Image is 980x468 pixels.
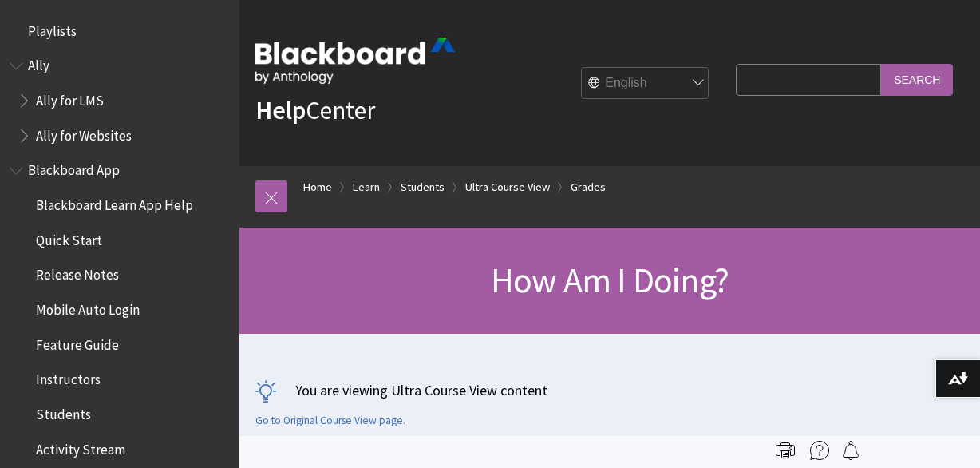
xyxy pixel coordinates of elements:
[36,87,104,109] span: Ally for LMS
[841,441,860,460] img: Follow this page
[36,296,140,318] span: Mobile Auto Login
[10,18,230,45] nav: Book outline for Playlists
[36,331,119,353] span: Feature Guide
[36,122,132,144] span: Ally for Websites
[491,258,729,302] span: How Am I Doing?
[401,177,445,197] a: Students
[36,367,101,388] span: Instructors
[28,18,77,39] span: Playlists
[303,177,332,197] a: Home
[28,53,49,74] span: Ally
[36,436,125,458] span: Activity Stream
[255,94,306,126] strong: Help
[28,157,120,179] span: Blackboard App
[465,177,550,197] a: Ultra Course View
[36,227,102,248] span: Quick Start
[255,38,455,84] img: Blackboard by Anthology
[255,94,375,126] a: HelpCenter
[810,441,829,460] img: More help
[571,177,606,197] a: Grades
[36,401,91,422] span: Students
[36,192,193,213] span: Blackboard Learn App Help
[255,380,964,400] p: You are viewing Ultra Course View content
[353,177,380,197] a: Learn
[36,262,119,284] span: Release Notes
[10,53,230,149] nav: Book outline for Anthology Ally Help
[255,414,405,428] a: Go to Original Course View page.
[776,441,795,460] img: Print
[582,68,709,100] select: Site Language Selector
[881,64,953,95] input: Search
